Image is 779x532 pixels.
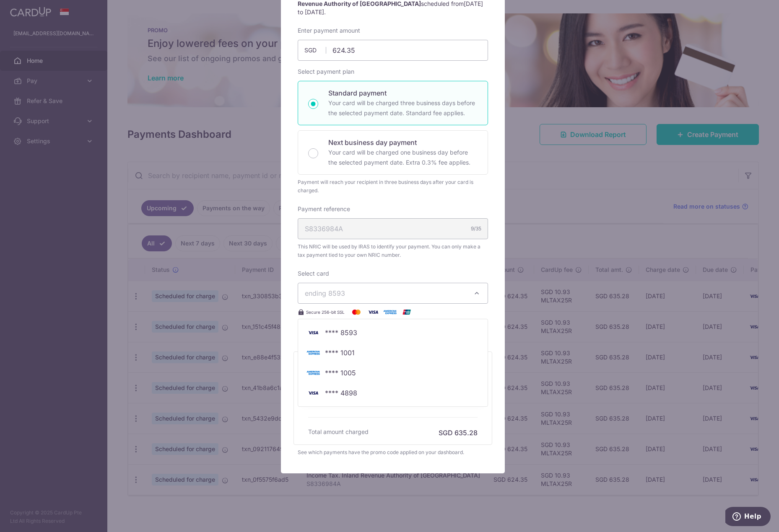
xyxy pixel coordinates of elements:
[471,225,481,233] div: 9/35
[365,307,382,317] img: Visa
[305,328,322,338] img: Bank Card
[328,147,478,168] p: Your card will be charged one business day before the selected payment date. Extra 0.3% fee applies.
[298,243,488,259] span: This NRIC will be used by IRAS to identify your payment. You can only make a tax payment tied to ...
[328,137,478,147] p: Next business day payment
[298,448,488,457] div: See which payments have the promo code applied on your dashboard.
[398,307,415,317] img: UnionPay
[328,98,478,118] p: Your card will be charged three business days before the selected payment date. Standard fee appl...
[305,368,322,378] img: Bank Card
[305,348,322,358] img: Bank Card
[348,307,365,317] img: Mastercard
[306,309,345,315] span: Secure 256-bit SSL
[298,26,360,35] label: Enter payment amount
[328,88,478,98] p: Standard payment
[305,289,345,297] span: ending 8593
[298,269,329,278] label: Select card
[439,428,478,438] h6: SGD 635.28
[298,205,350,213] label: Payment reference
[298,178,488,195] div: Payment will reach your recipient in three business days after your card is charged.
[298,283,488,304] button: ending 8593
[298,40,488,61] input: 0.00
[382,307,398,317] img: American Express
[304,46,326,54] span: SGD
[308,428,369,436] h6: Total amount charged
[305,388,322,398] img: Bank Card
[298,67,354,76] label: Select payment plan
[725,507,771,528] iframe: Opens a widget where you can find more information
